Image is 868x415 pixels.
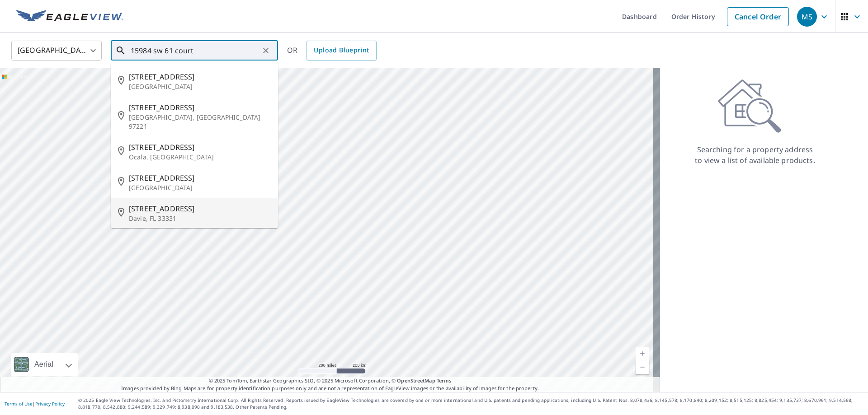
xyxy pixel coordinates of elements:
div: OR [287,41,377,61]
input: Search by address or latitude-longitude [131,38,259,63]
div: Aerial [11,353,78,376]
p: [GEOGRAPHIC_DATA] [129,183,271,192]
p: Searching for a property address to view a list of available products. [694,144,816,166]
span: © 2025 TomTom, Earthstar Geographics SIO, © 2025 Microsoft Corporation, © [209,377,452,385]
span: [STREET_ADDRESS] [129,71,271,82]
button: Clear [259,44,272,57]
p: [GEOGRAPHIC_DATA], [GEOGRAPHIC_DATA] 97221 [129,113,271,131]
a: Terms of Use [5,401,33,407]
span: [STREET_ADDRESS] [129,173,271,183]
p: Ocala, [GEOGRAPHIC_DATA] [129,153,271,162]
a: Current Level 5, Zoom In [636,347,649,360]
a: Terms [437,377,452,384]
span: [STREET_ADDRESS] [129,142,271,153]
div: Aerial [32,353,56,376]
img: EV Logo [16,10,123,23]
a: Current Level 5, Zoom Out [636,360,649,374]
span: Upload Blueprint [314,45,369,56]
p: Davie, FL 33331 [129,214,271,223]
div: [GEOGRAPHIC_DATA] [11,38,102,63]
span: [STREET_ADDRESS] [129,102,271,113]
a: OpenStreetMap [397,377,435,384]
a: Cancel Order [727,7,789,26]
div: MS [797,7,817,27]
a: Upload Blueprint [307,41,376,61]
p: © 2025 Eagle View Technologies, Inc. and Pictometry International Corp. All Rights Reserved. Repo... [78,397,863,410]
span: [STREET_ADDRESS] [129,203,271,214]
p: | [5,401,65,406]
a: Privacy Policy [35,401,65,407]
p: [GEOGRAPHIC_DATA] [129,82,271,91]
